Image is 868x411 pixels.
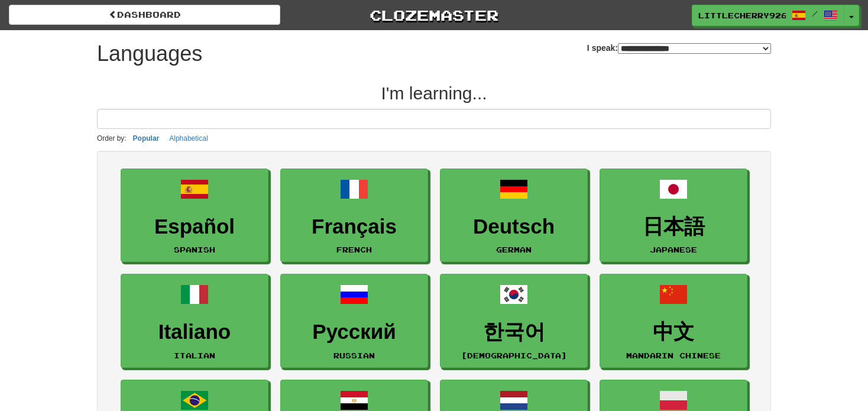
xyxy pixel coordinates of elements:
[166,132,211,145] button: Alphabetical
[692,5,844,26] a: LittleCherry9267 /
[446,321,581,344] h3: 한국어
[129,132,163,145] button: Popular
[121,274,268,368] a: ItalianoItalian
[97,83,771,103] h2: I'm learning...
[650,245,697,254] small: Japanese
[333,351,375,360] small: Russian
[127,215,262,238] h3: Español
[287,321,422,344] h3: Русский
[698,10,786,21] span: LittleCherry9267
[626,351,721,360] small: Mandarin Chinese
[440,274,588,368] a: 한국어[DEMOGRAPHIC_DATA]
[600,274,747,368] a: 中文Mandarin Chinese
[9,5,280,25] a: dashboard
[298,5,569,25] a: Clozemaster
[496,245,532,254] small: German
[606,321,741,344] h3: 中文
[121,169,268,263] a: EspañolSpanish
[461,351,567,360] small: [DEMOGRAPHIC_DATA]
[280,274,428,368] a: РусскийRussian
[174,245,215,254] small: Spanish
[97,42,202,66] h1: Languages
[174,351,215,360] small: Italian
[336,245,372,254] small: French
[812,9,818,18] span: /
[618,43,771,54] select: I speak:
[440,169,588,263] a: DeutschGerman
[587,42,771,54] label: I speak:
[606,215,741,238] h3: 日本語
[97,134,127,143] small: Order by:
[280,169,428,263] a: FrançaisFrench
[446,215,581,238] h3: Deutsch
[127,321,262,344] h3: Italiano
[287,215,422,238] h3: Français
[600,169,747,263] a: 日本語Japanese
